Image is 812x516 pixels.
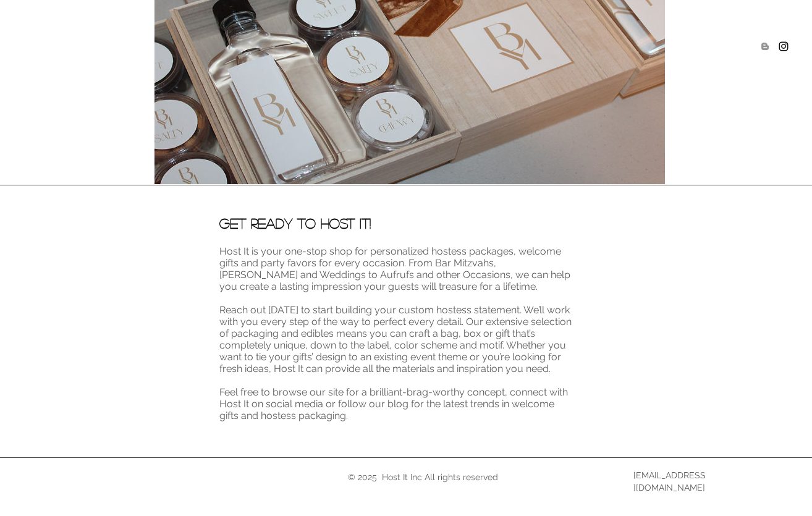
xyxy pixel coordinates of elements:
span: Reach out [DATE] to start building your custom hostess statement. We’ll work with you every step ... [219,304,572,374]
span: Get Ready to Host It! [219,216,371,230]
span: © 2025 Host It Inc All rights reserved [348,472,498,482]
img: Blogger [759,40,771,53]
ul: Social Bar [759,40,790,53]
span: Host It is your one-stop shop for personalized hostess packages, welcome gifts and party favors f... [219,245,570,292]
a: [EMAIL_ADDRESS][DOMAIN_NAME] [633,470,706,493]
span: Feel free to browse our site for a brilliant-brag-worthy concept, connect with Host It on social ... [219,386,568,421]
img: Hostitny [777,40,790,53]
